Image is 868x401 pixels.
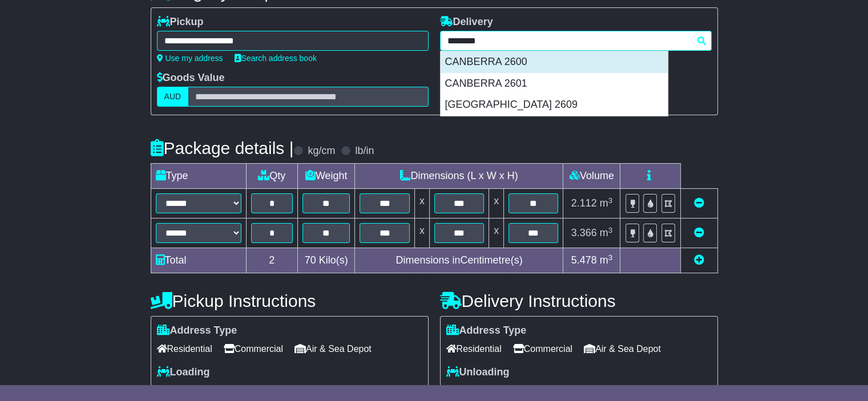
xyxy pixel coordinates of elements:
label: Address Type [446,325,527,337]
span: m [600,254,613,266]
label: Unloading [446,366,510,379]
td: Dimensions (L x W x H) [355,164,563,189]
h4: Package details | [151,139,294,157]
label: Pickup [157,16,204,29]
span: Tail Lift [496,382,536,399]
a: Use my address [157,54,223,63]
label: Loading [157,366,210,379]
a: Search address book [235,54,317,63]
div: [GEOGRAPHIC_DATA] 2609 [441,94,668,116]
td: Weight [297,164,355,189]
h4: Pickup Instructions [151,291,429,310]
span: Forklift [446,382,485,399]
span: Residential [157,340,212,358]
span: m [600,197,613,209]
span: Forklift [157,382,196,399]
span: Air & Sea Depot [584,340,661,358]
label: AUD [157,87,189,107]
span: Air & Sea Depot [294,340,372,358]
label: Goods Value [157,72,225,84]
td: x [414,218,429,248]
td: Qty [246,164,297,189]
td: 2 [246,248,297,273]
span: 3.366 [571,227,597,238]
label: kg/cm [308,145,335,157]
td: Total [151,248,246,273]
sup: 3 [608,196,613,205]
span: 5.478 [571,254,597,266]
span: Commercial [513,340,572,358]
td: x [414,189,429,218]
h4: Delivery Instructions [440,291,718,310]
span: Tail Lift [207,382,247,399]
td: x [489,218,504,248]
span: 70 [305,254,316,266]
span: Commercial [224,340,283,358]
a: Remove this item [694,197,704,209]
label: Address Type [157,325,237,337]
label: Delivery [440,16,493,29]
div: CANBERRA 2600 [441,51,668,73]
div: CANBERRA 2601 [441,73,668,95]
label: lb/in [355,145,374,157]
span: m [600,227,613,238]
a: Add new item [694,254,704,266]
sup: 3 [608,253,613,262]
span: 2.112 [571,197,597,209]
td: x [489,189,504,218]
a: Remove this item [694,227,704,238]
td: Kilo(s) [297,248,355,273]
td: Type [151,164,246,189]
td: Volume [563,164,620,189]
td: Dimensions in Centimetre(s) [355,248,563,273]
span: Residential [446,340,502,358]
sup: 3 [608,226,613,234]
